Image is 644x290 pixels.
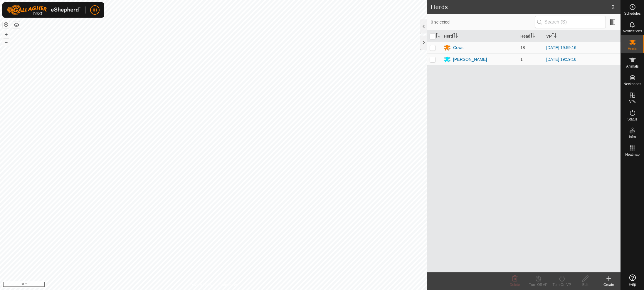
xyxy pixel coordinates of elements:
div: Turn Off VP [527,282,550,287]
span: Animals [626,65,639,68]
th: Head [518,31,544,42]
span: Status [627,118,637,121]
span: Heatmap [625,153,640,156]
span: 18 [520,45,525,50]
button: Map Layers [13,21,20,29]
a: [DATE] 19:59:16 [546,57,576,62]
button: + [3,31,10,38]
th: VP [544,31,621,42]
span: Delete [510,283,520,287]
a: [DATE] 19:59:16 [546,45,576,50]
input: Search (S) [535,16,606,28]
span: Notifications [623,29,642,33]
span: Infra [629,135,636,139]
th: Herd [441,31,518,42]
button: Reset Map [3,21,10,28]
span: 0 selected [431,19,535,25]
span: IH [93,7,97,13]
span: Neckbands [623,82,641,86]
button: – [3,38,10,46]
h2: Herds [431,4,611,11]
span: Herds [628,47,637,51]
p-sorticon: Activate to sort [436,34,440,38]
div: Turn On VP [550,282,574,287]
span: VPs [629,100,635,103]
p-sorticon: Activate to sort [552,34,556,38]
a: Help [621,272,644,289]
div: Create [597,282,621,287]
span: Help [629,283,636,286]
a: Contact Us [219,282,237,288]
img: Gallagher Logo [7,5,80,15]
a: Privacy Policy [191,282,213,288]
p-sorticon: Activate to sort [530,34,535,38]
span: 1 [520,57,523,62]
p-sorticon: Activate to sort [453,34,458,38]
span: Schedules [624,12,640,15]
span: 2 [611,3,615,11]
div: Cows [453,45,463,51]
div: [PERSON_NAME] [453,56,487,63]
div: Edit [574,282,597,287]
